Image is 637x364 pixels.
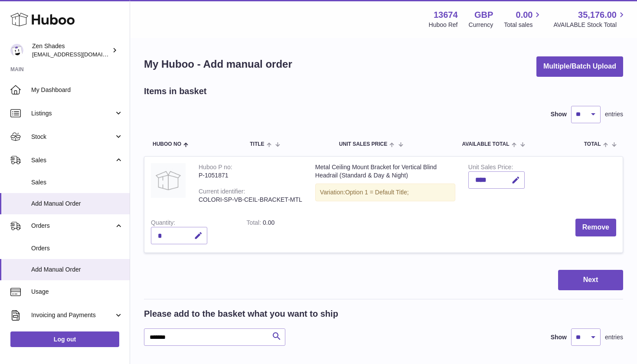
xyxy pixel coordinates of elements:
[151,219,175,228] label: Quantity
[31,133,114,141] span: Stock
[199,196,302,204] div: COLORI-SP-VB-CEIL-BRACKET-MTL
[31,222,114,230] span: Orders
[199,188,245,197] div: Current identifier
[553,21,627,29] span: AVAILABLE Stock Total
[10,331,119,347] a: Log out
[199,171,302,180] div: P-1051871
[250,141,264,147] span: Title
[584,141,601,147] span: Total
[31,288,123,296] span: Usage
[144,308,338,320] h2: Please add to the basket what you want to ship
[575,219,616,236] button: Remove
[504,21,542,29] span: Total sales
[339,141,387,147] span: Unit Sales Price
[462,141,509,147] span: AVAILABLE Total
[31,244,123,253] span: Orders
[32,42,110,59] div: Zen Shades
[153,141,181,147] span: Huboo no
[151,163,186,198] img: Metal Ceiling Mount Bracket for Vertical Blind Headrail (Standard & Day & Night)
[469,21,493,29] div: Currency
[474,9,493,21] strong: GBP
[345,189,409,196] span: Option 1 = Default Title;
[32,51,127,58] span: [EMAIL_ADDRESS][DOMAIN_NAME]
[31,156,114,164] span: Sales
[504,9,542,29] a: 0.00 Total sales
[247,219,263,228] label: Total
[558,270,623,290] button: Next
[605,333,623,341] span: entries
[551,333,567,341] label: Show
[144,85,207,97] h2: Items in basket
[536,56,623,77] button: Multiple/Batch Upload
[31,86,123,94] span: My Dashboard
[468,164,513,173] label: Unit Sales Price
[31,311,114,319] span: Invoicing and Payments
[263,219,274,226] span: 0.00
[516,9,533,21] span: 0.00
[199,164,232,173] div: Huboo P no
[144,57,292,71] h1: My Huboo - Add manual order
[429,21,458,29] div: Huboo Ref
[605,110,623,118] span: entries
[31,266,123,274] span: Add Manual Order
[553,9,627,29] a: 35,176.00 AVAILABLE Stock Total
[10,44,23,57] img: hristo@zenshades.co.uk
[31,178,123,187] span: Sales
[31,200,123,208] span: Add Manual Order
[31,109,114,118] span: Listings
[315,184,455,201] div: Variation:
[309,157,462,213] td: Metal Ceiling Mount Bracket for Vertical Blind Headrail (Standard & Day & Night)
[551,110,567,118] label: Show
[434,9,458,21] strong: 13674
[578,9,617,21] span: 35,176.00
